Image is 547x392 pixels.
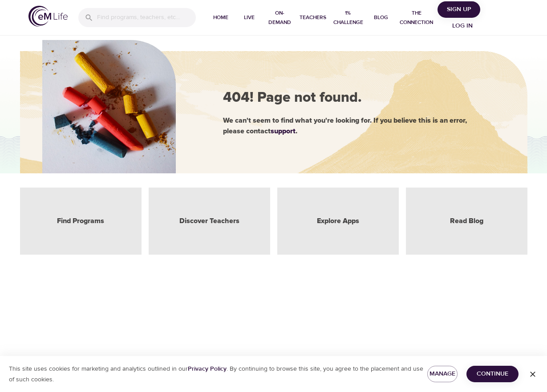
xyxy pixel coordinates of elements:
[333,8,363,27] span: 1% Challenge
[300,13,326,22] span: Teachers
[239,13,260,22] span: Live
[97,8,196,27] input: Find programs, teachers, etc...
[434,368,450,380] span: Manage
[28,6,68,27] img: logo
[42,40,176,173] img: hero
[223,88,499,108] div: 404! Page not found.
[370,13,392,22] span: Blog
[438,1,480,18] button: Sign Up
[445,20,480,32] span: Log in
[441,18,484,34] button: Log in
[188,365,227,373] a: Privacy Policy
[223,115,499,136] div: We can't seem to find what you're looking for. If you believe this is an error, please contact .
[179,216,239,226] a: Discover Teachers
[450,216,483,226] a: Read Blog
[474,368,511,380] span: Continue
[57,216,104,226] a: Find Programs
[210,13,231,22] span: Home
[317,216,359,226] a: Explore Apps
[427,366,458,382] button: Manage
[399,8,434,27] span: The Connection
[441,4,477,15] span: Sign Up
[271,128,296,135] a: support
[466,366,519,382] button: Continue
[267,8,292,27] span: On-Demand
